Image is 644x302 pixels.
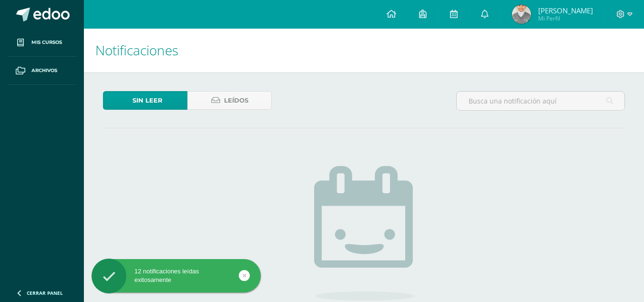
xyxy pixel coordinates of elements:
input: Busca una notificación aquí [457,92,624,110]
div: 12 notificaciones leídas exitosamente [92,267,261,284]
span: Notificaciones [95,41,178,59]
a: Archivos [8,57,76,85]
span: Sin leer [133,92,163,109]
img: c7b207d7e2256d095ef6bd27d7dcf1d6.png [512,5,531,24]
span: Mi Perfil [538,14,593,22]
a: Leídos [187,91,272,110]
a: Sin leer [103,91,187,110]
a: Mis cursos [8,29,76,57]
img: no_activities.png [314,166,414,301]
span: Archivos [31,67,57,74]
span: Mis cursos [31,39,62,46]
span: Leídos [224,92,248,109]
span: [PERSON_NAME] [538,6,593,15]
span: Cerrar panel [27,290,63,296]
